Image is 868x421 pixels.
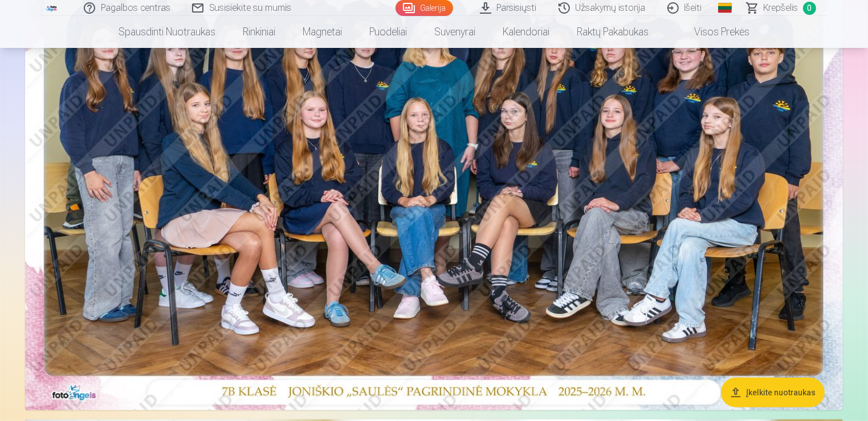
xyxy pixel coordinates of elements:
[46,5,58,11] img: /fa2
[289,16,356,48] a: Magnetai
[563,16,662,48] a: Raktų pakabukas
[764,1,798,15] span: Krepšelis
[105,16,229,48] a: Spausdinti nuotraukas
[229,16,289,48] a: Rinkiniai
[421,16,489,48] a: Suvenyrai
[803,2,816,15] span: 0
[662,16,763,48] a: Visos prekės
[721,378,825,407] button: Įkelkite nuotraukas
[356,16,421,48] a: Puodeliai
[489,16,563,48] a: Kalendoriai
